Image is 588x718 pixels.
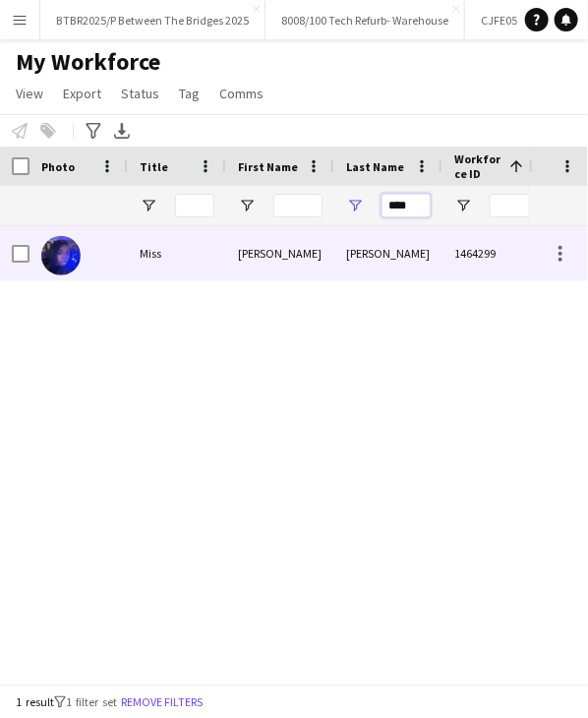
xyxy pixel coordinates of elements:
span: 1 filter set [66,694,117,709]
div: [PERSON_NAME] [226,226,334,280]
button: Open Filter Menu [454,197,472,214]
span: Last Name [346,159,404,174]
button: Open Filter Menu [140,197,157,214]
button: Remove filters [117,691,206,713]
button: Open Filter Menu [346,197,364,214]
div: 1464299 [442,226,560,280]
span: Status [121,85,159,102]
span: Workforce ID [454,151,501,181]
span: Export [63,85,101,102]
input: Title Filter Input [175,194,214,217]
input: First Name Filter Input [273,194,323,217]
span: View [16,85,43,102]
div: Miss [128,226,226,280]
button: Open Filter Menu [238,197,256,214]
span: Comms [219,85,264,102]
span: First Name [238,159,298,174]
button: BTBR2025/P Between The Bridges 2025 [40,1,265,39]
div: [PERSON_NAME] [334,226,442,280]
span: Photo [41,159,75,174]
input: Workforce ID Filter Input [490,194,549,217]
a: Export [55,81,109,106]
a: Tag [171,81,207,106]
span: My Workforce [16,47,160,77]
span: Title [140,159,168,174]
input: Last Name Filter Input [382,194,431,217]
app-action-btn: Export XLSX [110,119,134,143]
a: View [8,81,51,106]
a: Status [113,81,167,106]
button: 8008/100 Tech Refurb- Warehouse [265,1,465,39]
img: Rita Kamara [41,236,81,275]
a: Comms [211,81,271,106]
span: Tag [179,85,200,102]
app-action-btn: Advanced filters [82,119,105,143]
